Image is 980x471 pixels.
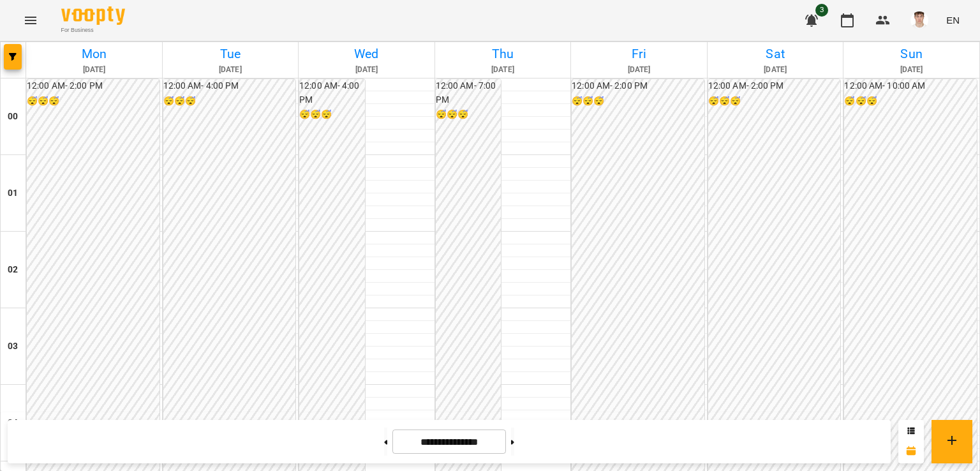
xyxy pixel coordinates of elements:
[910,11,928,29] img: 8fe045a9c59afd95b04cf3756caf59e6.jpg
[8,340,18,354] h6: 03
[946,13,960,27] span: EN
[299,79,365,107] h6: 12:00 AM - 4:00 PM
[165,44,297,64] h6: Tue
[15,5,46,36] button: Menu
[844,94,977,108] h6: 😴😴😴
[572,79,704,93] h6: 12:00 AM - 2:00 PM
[573,44,705,64] h6: Fri
[27,79,160,93] h6: 12:00 AM - 2:00 PM
[165,64,297,76] h6: [DATE]
[8,110,18,124] h6: 00
[299,108,365,122] h6: 😴😴😴
[845,64,977,76] h6: [DATE]
[844,79,977,93] h6: 12:00 AM - 10:00 AM
[437,64,569,76] h6: [DATE]
[815,4,828,17] span: 3
[28,64,160,76] h6: [DATE]
[301,44,433,64] h6: Wed
[8,263,18,277] h6: 02
[301,64,433,76] h6: [DATE]
[709,64,842,76] h6: [DATE]
[572,94,704,108] h6: 😴😴😴
[845,44,977,64] h6: Sun
[28,44,160,64] h6: Mon
[27,94,160,108] h6: 😴😴😴
[709,44,842,64] h6: Sat
[61,26,125,34] span: For Business
[436,108,501,122] h6: 😴😴😴
[708,94,841,108] h6: 😴😴😴
[61,6,125,25] img: Voopty Logo
[8,186,18,200] h6: 01
[436,79,501,107] h6: 12:00 AM - 7:00 PM
[163,79,296,93] h6: 12:00 AM - 4:00 PM
[941,8,965,32] button: EN
[573,64,705,76] h6: [DATE]
[708,79,841,93] h6: 12:00 AM - 2:00 PM
[163,94,296,108] h6: 😴😴😴
[437,44,569,64] h6: Thu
